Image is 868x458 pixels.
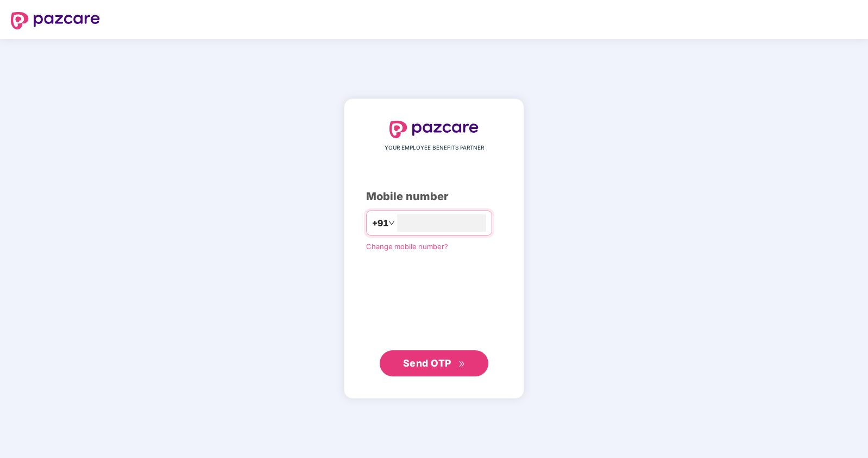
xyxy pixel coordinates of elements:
[372,216,388,230] span: +91
[366,188,502,205] div: Mobile number
[389,121,479,138] img: logo
[388,220,395,226] span: down
[366,242,448,251] a: Change mobile number?
[11,12,100,29] img: logo
[403,357,451,369] span: Send OTP
[385,144,484,152] span: YOUR EMPLOYEE BENEFITS PARTNER
[458,361,466,368] span: double-right
[380,350,488,376] button: Send OTPdouble-right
